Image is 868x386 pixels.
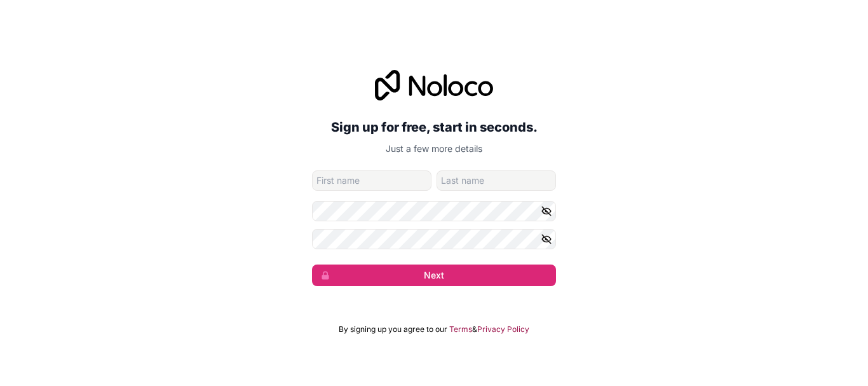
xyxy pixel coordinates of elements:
span: & [472,324,477,334]
button: Next [312,265,556,286]
h2: Sign up for free, start in seconds. [312,116,556,139]
input: Password [312,201,556,221]
input: family-name [437,170,556,191]
a: Privacy Policy [477,324,529,334]
span: By signing up you agree to our [339,324,447,334]
input: given-name [312,170,431,191]
input: Confirm password [312,229,556,249]
a: Terms [449,324,472,334]
p: Just a few more details [312,142,556,155]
